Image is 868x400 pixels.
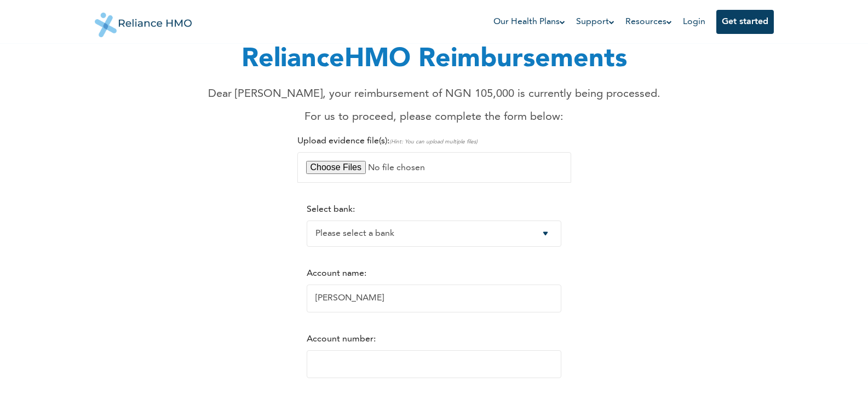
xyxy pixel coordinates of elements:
label: Account number: [307,335,376,344]
a: Resources [625,15,672,28]
img: Reliance HMO's Logo [95,4,192,37]
h1: RelianceHMO Reimbursements [208,40,660,79]
button: Get started [716,10,774,34]
p: Dear [PERSON_NAME], your reimbursement of NGN 105,000 is currently being processed. [208,86,660,102]
a: Support [576,15,614,28]
label: Account name: [307,269,366,278]
a: Our Health Plans [493,15,565,28]
label: Upload evidence file(s): [297,137,478,146]
p: For us to proceed, please complete the form below: [208,109,660,125]
span: (Hint: You can upload multiple files) [389,139,478,144]
label: Select bank: [307,205,355,214]
a: Login [683,18,705,26]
